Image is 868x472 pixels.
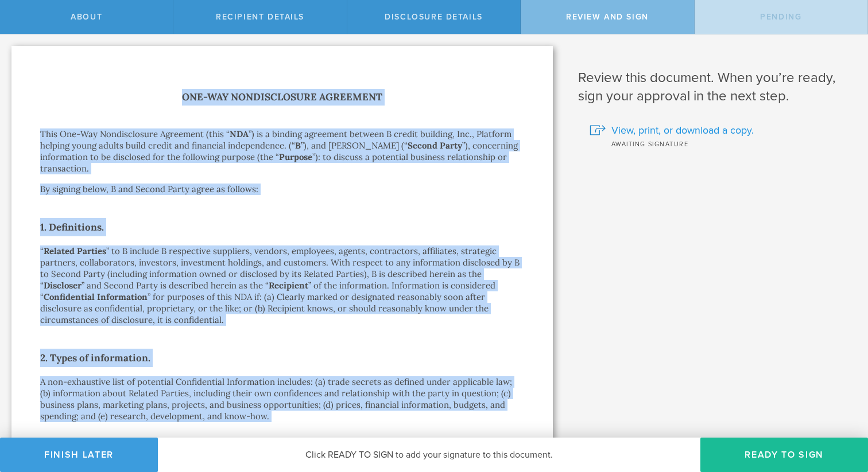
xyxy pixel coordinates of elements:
iframe: Chat Widget [811,383,868,438]
div: Awaiting signature [590,138,851,149]
p: This One-Way Nondisclosure Agreement (this “ ”) is a binding agreement between B credit building,... [40,128,524,174]
span: About [71,12,102,22]
strong: Related Parties [44,245,106,256]
h2: 1. Definitions. [40,218,524,236]
span: Recipient details [216,12,304,22]
strong: Discloser [44,280,82,291]
span: Pending [760,12,801,22]
h2: 2. Types of information. [40,349,524,367]
span: Review and sign [566,12,649,22]
strong: B [295,140,301,151]
span: Click READY TO SIGN to add your signature to this document. [305,449,553,461]
span: View, print, or download a copy. [611,123,754,138]
strong: Purpose [279,151,312,162]
h1: Review this document. When you’re ready, sign your approval in the next step. [578,69,851,106]
button: Ready to Sign [700,438,868,472]
strong: Confidential Information [44,291,148,302]
h1: One-Way Nondisclosure Agreement [40,89,524,106]
span: Disclosure details [385,12,483,22]
p: A non-exhaustive list of potential Confidential Information includes: (a) trade secrets as define... [40,376,524,422]
p: “ ” to B include B respective suppliers, vendors, employees, agents, contractors, affiliates, str... [40,245,524,326]
strong: Second Party [408,140,462,151]
p: By signing below, B and Second Party agree as follows: [40,184,524,195]
strong: Recipient [269,280,308,291]
strong: NDA [230,128,249,139]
